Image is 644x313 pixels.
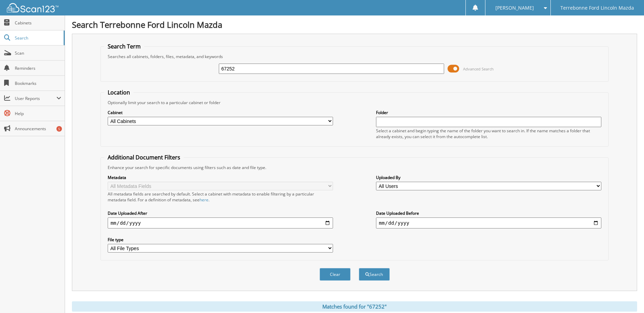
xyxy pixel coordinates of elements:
button: Search [359,268,390,281]
input: start [108,217,333,228]
div: Matches found for "67252" [72,301,637,312]
div: All metadata fields are searched by default. Select a cabinet with metadata to enable filtering b... [108,191,333,203]
label: Date Uploaded Before [376,210,601,216]
div: Select a cabinet and begin typing the name of the folder you want to search in. If the name match... [376,128,601,139]
button: Clear [320,268,351,281]
a: here [200,197,208,203]
span: Scan [15,50,61,56]
span: Bookmarks [15,80,61,86]
span: Advanced Search [463,66,494,71]
label: Folder [376,110,601,115]
label: Uploaded By [376,175,601,180]
span: Search [15,35,60,41]
span: Terrebonne Ford Lincoln Mazda [560,6,634,10]
div: Optionally limit your search to a particular cabinet or folder [104,100,605,105]
span: Reminders [15,65,61,71]
h1: Search Terrebonne Ford Lincoln Mazda [72,19,637,30]
span: [PERSON_NAME] [495,6,534,10]
span: Help [15,111,61,116]
div: Enhance your search for specific documents using filters such as date and file type. [104,165,605,170]
span: Cabinets [15,20,61,26]
legend: Additional Document Filters [104,154,184,161]
legend: Location [104,89,133,96]
legend: Search Term [104,43,144,50]
label: File type [108,237,333,243]
div: Searches all cabinets, folders, files, metadata, and keywords [104,54,605,59]
span: User Reports [15,96,56,101]
label: Cabinet [108,110,333,115]
label: Date Uploaded After [108,210,333,216]
label: Metadata [108,175,333,180]
input: end [376,217,601,228]
span: Announcements [15,126,61,132]
div: 5 [56,126,62,132]
img: scan123-logo-white.svg [7,3,58,12]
